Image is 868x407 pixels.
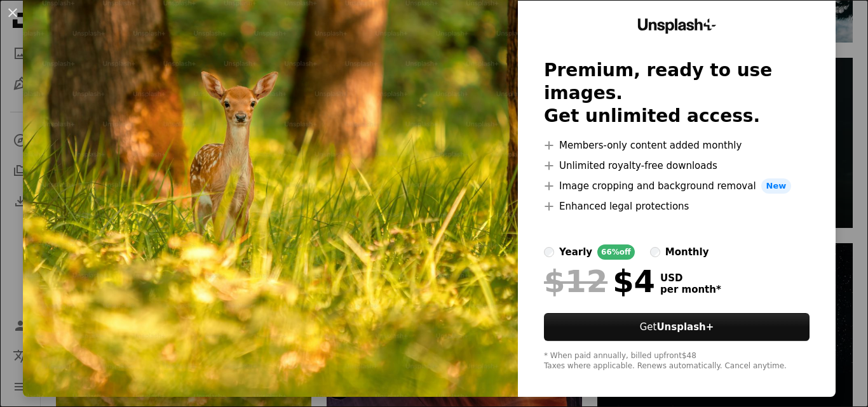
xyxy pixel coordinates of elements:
[544,59,810,128] h2: Premium, ready to use images. Get unlimited access.
[544,138,810,153] li: Members-only content added monthly
[544,178,810,194] li: Image cropping and background removal
[544,158,810,173] li: Unlimited royalty-free downloads
[559,244,592,260] div: yearly
[660,272,721,284] span: USD
[656,321,714,333] strong: Unsplash+
[761,178,792,194] span: New
[660,284,721,295] span: per month *
[544,265,607,298] span: $12
[665,244,709,260] div: monthly
[544,199,810,214] li: Enhanced legal protections
[597,244,635,260] div: 66% off
[544,247,554,257] input: yearly66%off
[544,265,655,298] div: $4
[544,313,810,341] button: GetUnsplash+
[544,351,810,371] div: * When paid annually, billed upfront $48 Taxes where applicable. Renews automatically. Cancel any...
[650,247,660,257] input: monthly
